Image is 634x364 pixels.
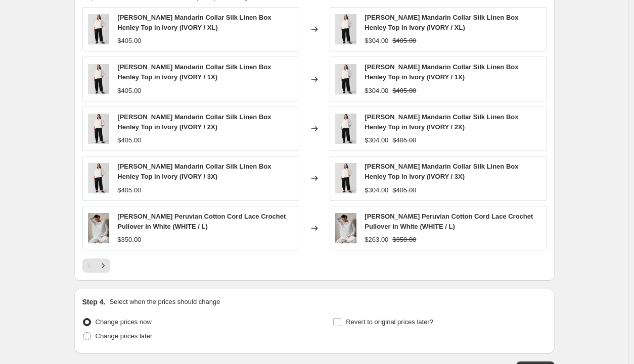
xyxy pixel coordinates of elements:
img: S5BBX-T6285M-101-ALT4_80x.jpg [335,64,357,94]
span: [PERSON_NAME] Mandarin Collar Silk Linen Box Henley Top in Ivory (IVORY / 2X) [365,113,518,131]
strike: $350.00 [392,235,416,245]
div: $304.00 [365,86,388,96]
span: [PERSON_NAME] Mandarin Collar Silk Linen Box Henley Top in Ivory (IVORY / 1X) [365,63,518,81]
strike: $405.00 [392,86,416,96]
span: [PERSON_NAME] Mandarin Collar Silk Linen Box Henley Top in Ivory (IVORY / 1X) [117,63,271,81]
img: unnamed_c8770e6b-ee1f-447b-b15f-dbe04dd38f86_80x.jpg [335,213,357,243]
div: $263.00 [365,235,388,245]
div: $304.00 [365,36,388,46]
img: S5BBX-T6285M-101-ALT4_80x.jpg [88,163,110,193]
span: Revert to original prices later? [346,318,433,326]
button: Next [96,258,110,273]
div: $405.00 [117,36,141,46]
strike: $405.00 [392,135,416,145]
div: $350.00 [117,235,141,245]
div: $405.00 [117,185,141,195]
div: $405.00 [117,135,141,145]
strike: $405.00 [392,36,416,46]
span: [PERSON_NAME] Mandarin Collar Silk Linen Box Henley Top in Ivory (IVORY / XL) [365,14,518,31]
h2: Step 4. [82,297,106,307]
span: Change prices later [96,332,153,340]
span: [PERSON_NAME] Peruvian Cotton Cord Lace Crochet Pullover in White (WHITE / L) [365,213,533,230]
img: S5BBX-T6285M-101-ALT4_80x.jpg [88,114,110,144]
span: [PERSON_NAME] Mandarin Collar Silk Linen Box Henley Top in Ivory (IVORY / XL) [117,14,271,31]
div: $304.00 [365,135,388,145]
img: S5BBX-T6285M-101-ALT4_80x.jpg [88,14,110,44]
img: S5BBX-T6285M-101-ALT4_80x.jpg [335,114,357,144]
nav: Pagination [82,258,110,273]
span: [PERSON_NAME] Mandarin Collar Silk Linen Box Henley Top in Ivory (IVORY / 3X) [117,163,271,180]
img: S5BBX-T6285M-101-ALT4_80x.jpg [335,14,357,44]
img: S5BBX-T6285M-101-ALT4_80x.jpg [335,163,357,193]
span: [PERSON_NAME] Mandarin Collar Silk Linen Box Henley Top in Ivory (IVORY / 3X) [365,163,518,180]
div: $405.00 [117,86,141,96]
p: Select when the prices should change [109,297,220,307]
span: [PERSON_NAME] Mandarin Collar Silk Linen Box Henley Top in Ivory (IVORY / 2X) [117,113,271,131]
div: $304.00 [365,185,388,195]
img: S5BBX-T6285M-101-ALT4_80x.jpg [88,64,110,94]
img: unnamed_c8770e6b-ee1f-447b-b15f-dbe04dd38f86_80x.jpg [88,213,110,243]
strike: $405.00 [392,185,416,195]
span: Change prices now [96,318,152,326]
span: [PERSON_NAME] Peruvian Cotton Cord Lace Crochet Pullover in White (WHITE / L) [117,213,286,230]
